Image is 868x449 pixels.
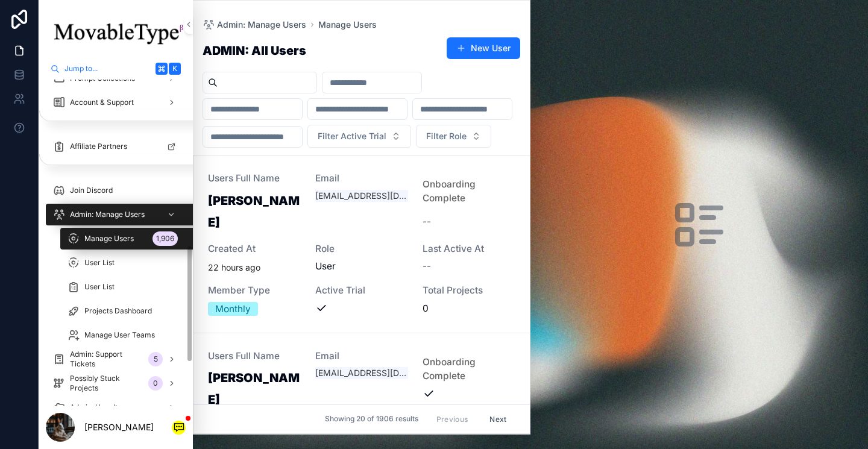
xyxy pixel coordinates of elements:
h1: ADMIN: All Users [203,43,306,58]
span: Admin: Support Tickets [70,350,143,369]
span: Users Full Name [208,350,301,363]
button: Select Button [307,125,411,148]
span: Showing 20 of 1906 results [325,415,418,424]
span: Jump to... [64,64,151,74]
span: Email [315,172,408,185]
span: Join Discord [70,186,113,195]
div: scrollable content [39,80,193,406]
span: Possibly Stuck Projects [70,374,143,393]
a: Admin: Manage Users [46,204,200,225]
span: Filter Active Trial [318,130,386,142]
span: K [170,64,180,74]
span: Affiliate Partners [70,142,127,151]
span: -- [423,215,431,228]
div: 5 [148,352,163,366]
span: Admin: Manage Users [217,19,306,31]
span: Onboarding Complete [423,355,515,383]
span: -- [423,260,431,273]
a: Projects Dashboard [60,300,186,322]
button: New User [447,37,520,59]
a: Manage User Teams [60,324,186,346]
div: 0 [148,376,163,391]
span: Total Projects [423,284,515,297]
span: Member Type [208,284,301,297]
span: Last active at [423,243,515,256]
span: Admin: User Items [70,403,132,412]
a: Users Full Name[PERSON_NAME]Email[EMAIL_ADDRESS][DOMAIN_NAME]Onboarding Complete--Created at22 ho... [193,155,530,333]
span: Projects Dashboard [84,306,152,316]
span: User List [84,282,115,292]
div: Monthly [215,302,251,316]
a: Join Discord [46,180,186,201]
a: User List [60,276,186,298]
span: Active Trial [315,284,408,297]
button: Select Button [416,125,491,148]
button: Jump to...K [46,58,186,80]
span: Admin: Manage Users [70,210,145,219]
a: Manage Users [318,19,377,31]
a: Account & Support [46,92,186,113]
a: Possibly Stuck Projects0 [46,372,186,394]
span: Role [315,243,408,256]
span: User [315,260,336,273]
span: Email [315,350,408,363]
span: Users Full Name [208,172,301,185]
span: Manage User Teams [84,330,155,340]
a: Admin: Manage Users [203,19,306,31]
a: [EMAIL_ADDRESS][DOMAIN_NAME] [315,367,408,379]
span: Created at [208,243,301,256]
div: 1,906 [153,231,178,246]
p: [PERSON_NAME] [84,419,154,435]
a: Admin: User Items [46,397,186,418]
a: Manage Users1,906 [60,228,200,250]
a: Admin: Support Tickets5 [46,348,186,370]
span: Filter Role [426,130,467,142]
button: Next [481,410,515,429]
img: App logo [46,15,186,52]
h3: [PERSON_NAME] [208,190,301,233]
p: 22 hours ago [208,260,260,275]
span: Onboarding Complete [423,177,515,205]
a: [EMAIL_ADDRESS][DOMAIN_NAME] [315,190,408,202]
a: User List [60,252,186,274]
span: Account & Support [70,98,134,107]
h3: [PERSON_NAME] [208,367,301,410]
a: Affiliate Partners [46,136,186,157]
span: 0 [423,302,515,315]
span: User List [84,258,115,268]
span: Manage Users [84,234,134,243]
